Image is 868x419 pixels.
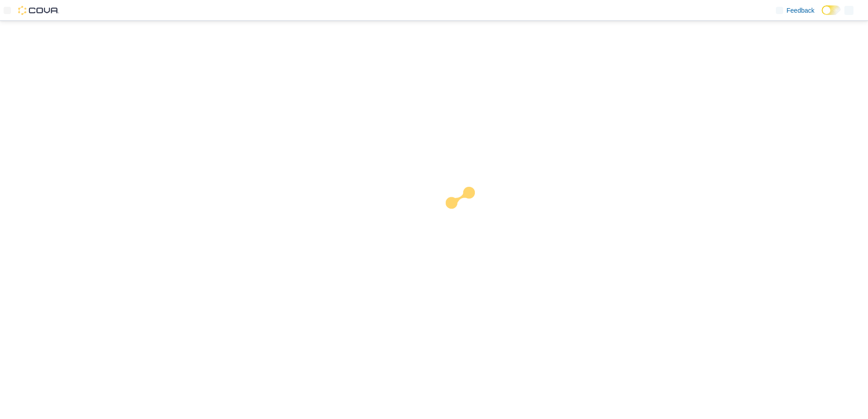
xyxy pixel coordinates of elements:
img: Cova [18,6,59,15]
a: Feedback [772,1,818,19]
input: Dark Mode [822,5,841,15]
span: Feedback [787,6,814,15]
img: cova-loader [434,180,502,248]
